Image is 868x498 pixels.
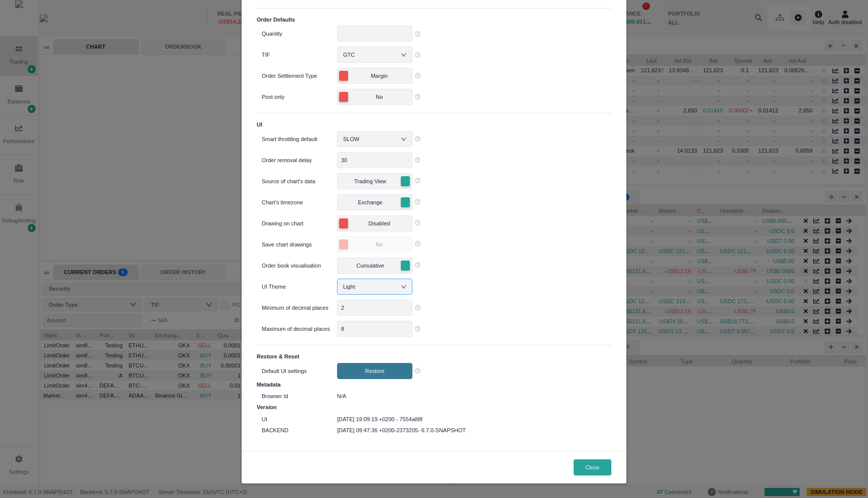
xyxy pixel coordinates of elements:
i: icon: down [401,52,406,58]
div: N/A [337,392,346,401]
label: Minimum of decimal places [262,302,337,313]
label: Order Settlement Type [262,70,337,81]
div: SLOW [343,132,369,147]
label: Chart's timezone [262,197,337,208]
h3: Order Defaults [257,17,611,23]
label: Maximum of decimal places [262,323,337,334]
label: Smart throttling default [262,134,337,145]
label: Default UI settings [262,365,337,377]
div: [DATE] 19:09:19 +0200 - 7554a88f [337,415,422,424]
h3: Restore & Reset [257,353,611,360]
h3: Metadata [257,382,611,388]
button: Close [574,459,611,475]
span: Exchange [341,197,400,207]
span: Disabled [350,218,409,228]
label: Order removal delay [262,155,337,166]
span: Margin [350,71,409,81]
label: Post only [262,91,337,102]
label: UI [262,414,337,425]
i: icon: down [401,136,406,142]
label: Source of chart's data [262,176,337,187]
span: No [350,239,409,250]
label: Order book visualisation [262,260,337,271]
label: TIF [262,49,337,60]
div: GTC [343,47,365,62]
label: Drawing on chart [262,218,337,229]
div: [DATE] 09:47:36 +0200 - 2373205 - 6.7.0-SNAPSHOT [337,426,466,435]
div: Light [343,279,365,294]
label: UI Theme [262,281,337,292]
h3: UI [257,121,611,128]
span: No [350,92,409,102]
span: Cumulative [341,261,400,271]
i: icon: down [401,284,406,290]
label: BACKEND [262,425,337,436]
h3: Version [257,404,611,411]
label: Quantity [262,28,337,39]
button: Restore [337,363,412,379]
label: Save chart drawings [262,239,337,250]
label: Browser Id [262,391,337,402]
span: Trading View [341,176,400,186]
